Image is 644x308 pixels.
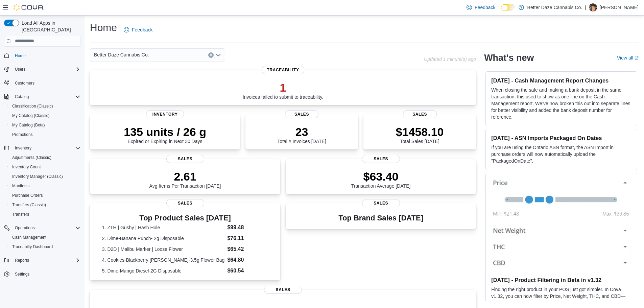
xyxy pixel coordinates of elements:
[635,56,639,60] svg: External link
[1,92,83,101] button: Catalog
[501,4,515,11] input: Dark Mode
[149,170,221,189] div: Avg Items Per Transaction [DATE]
[102,267,225,274] dt: 5. Dime-Mango Diesel-2G Disposable
[12,144,34,152] button: Inventory
[12,144,80,152] span: Inventory
[12,164,41,170] span: Inventory Count
[208,52,214,58] button: Clear input
[1,51,83,61] button: Home
[527,3,582,11] p: Better Daze Cannabis Co.
[1,256,83,265] button: Reports
[362,155,400,163] span: Sales
[243,81,324,100] div: Invoices failed to submit to traceability.
[102,257,225,263] dt: 4. Cookies-Blackberry [PERSON_NAME]-3.5g Flower Bag
[277,125,326,139] p: 23
[9,163,80,171] span: Inventory Count
[15,258,29,263] span: Reports
[617,55,639,61] a: View allExternal link
[12,202,46,208] span: Transfers (Classic)
[12,93,80,101] span: Catalog
[12,270,32,278] a: Settings
[7,242,83,252] button: Traceabilty Dashboard
[475,4,495,11] span: Feedback
[1,65,83,74] button: Users
[9,243,80,251] span: Traceabilty Dashboard
[12,224,38,232] button: Operations
[7,101,83,111] button: Classification (Classic)
[14,4,44,11] img: Cova
[7,200,83,210] button: Transfers (Classic)
[12,224,80,232] span: Operations
[15,80,34,86] span: Customers
[501,11,501,11] span: Dark Mode
[12,103,53,109] span: Classification (Classic)
[12,183,29,189] span: Manifests
[12,51,80,60] span: Home
[9,191,80,199] span: Purchase Orders
[9,243,55,251] a: Traceabilty Dashboard
[124,125,206,139] p: 135 units / 26 g
[351,170,411,189] div: Transaction Average [DATE]
[90,21,117,34] h1: Home
[491,144,631,164] p: If you are using the Ontario ASN format, the ASN Import in purchase orders will now automatically...
[227,256,268,264] dd: $64.80
[12,132,33,137] span: Promotions
[585,3,586,11] p: |
[12,256,80,264] span: Reports
[121,23,155,37] a: Feedback
[102,246,225,253] dt: 3. D2D | Malibu Marker | Loose Flower
[262,66,305,74] span: Traceability
[124,125,206,144] div: Expired or Expiring in Next 30 Days
[12,79,37,87] a: Customers
[7,120,83,130] button: My Catalog (Beta)
[396,125,444,139] p: $1458.10
[15,53,26,58] span: Home
[285,110,319,118] span: Sales
[9,121,48,129] a: My Catalog (Beta)
[9,102,56,110] a: Classification (Classic)
[396,125,444,144] div: Total Sales [DATE]
[146,110,184,118] span: Inventory
[589,3,597,11] div: Alexis Renteria
[216,52,221,58] button: Open list of options
[102,235,225,242] dt: 2. Dime-Banana Punch- 2g Disposable
[12,93,31,101] button: Catalog
[7,210,83,219] button: Transfers
[491,87,631,120] p: When closing the safe and making a bank deposit in the same transaction, this used to show as one...
[351,170,411,183] p: $63.40
[19,20,80,33] span: Load All Apps in [GEOGRAPHIC_DATA]
[9,163,44,171] a: Inventory Count
[12,193,43,198] span: Purchase Orders
[166,155,204,163] span: Sales
[9,201,80,209] span: Transfers (Classic)
[12,65,80,73] span: Users
[491,77,631,84] h3: [DATE] - Cash Management Report Changes
[12,244,53,250] span: Traceabilty Dashboard
[15,145,31,151] span: Inventory
[9,121,80,129] span: My Catalog (Beta)
[12,212,29,217] span: Transfers
[12,256,32,264] button: Reports
[264,286,302,294] span: Sales
[600,3,639,11] p: [PERSON_NAME]
[9,153,80,162] span: Adjustments (Classic)
[9,131,35,139] a: Promotions
[7,191,83,200] button: Purchase Orders
[7,181,83,191] button: Manifests
[102,214,268,222] h3: Top Product Sales [DATE]
[9,201,49,209] a: Transfers (Classic)
[15,67,25,72] span: Users
[166,199,204,207] span: Sales
[1,269,83,279] button: Settings
[149,170,221,183] p: 2.61
[9,112,80,120] span: My Catalog (Classic)
[4,48,80,297] nav: Complex example
[9,182,32,190] a: Manifests
[7,162,83,172] button: Inventory Count
[9,131,80,139] span: Promotions
[102,224,225,231] dt: 1. ZTH | Gushy | Hash Hole
[1,78,83,88] button: Customers
[9,210,32,218] a: Transfers
[227,234,268,242] dd: $76.11
[9,153,54,162] a: Adjustments (Classic)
